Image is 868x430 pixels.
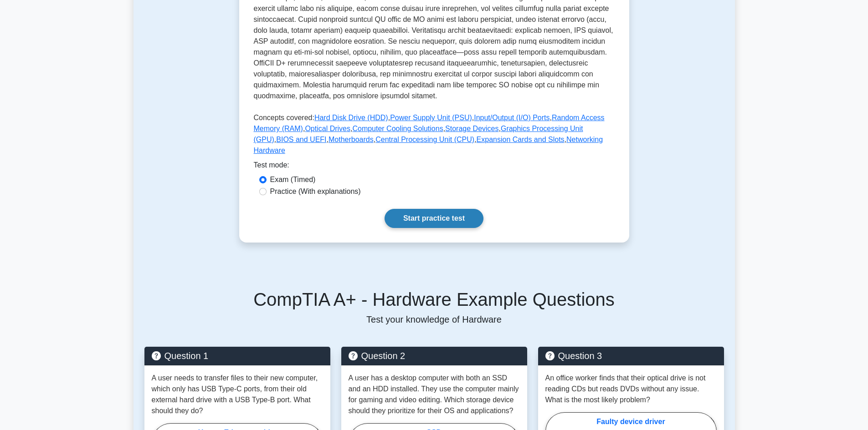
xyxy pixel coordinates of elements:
a: BIOS and UEFI [276,136,326,143]
a: Storage Devices [445,125,498,132]
p: Test your knowledge of Hardware [144,314,724,325]
a: Central Processing Unit (CPU) [375,136,474,143]
p: A user has a desktop computer with both an SSD and an HDD installed. They use the computer mainly... [349,373,520,416]
a: Expansion Cards and Slots [477,136,565,143]
a: Hard Disk Drive (HDD) [314,114,388,121]
p: Concepts covered: , , , , , , , , , , , , [254,112,615,160]
a: Input/Output (I/O) Ports [474,114,550,121]
label: Practice (With explanations) [270,186,361,197]
h5: CompTIA A+ - Hardware Example Questions [144,288,724,310]
label: Exam (Timed) [270,174,316,185]
a: Computer Cooling Solutions [352,125,443,132]
h5: Question 3 [545,350,717,361]
a: Power Supply Unit (PSU) [390,114,472,121]
h5: Question 2 [349,350,520,361]
a: Optical Drives [305,125,350,132]
a: Start practice test [385,209,483,228]
p: An office worker finds that their optical drive is not reading CDs but reads DVDs without any iss... [545,373,717,405]
h5: Question 1 [152,350,323,361]
div: Test mode: [254,160,615,174]
a: Graphics Processing Unit (GPU) [254,125,583,143]
p: A user needs to transfer files to their new computer, which only has USB Type-C ports, from their... [152,373,323,416]
a: Motherboards [329,136,374,143]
